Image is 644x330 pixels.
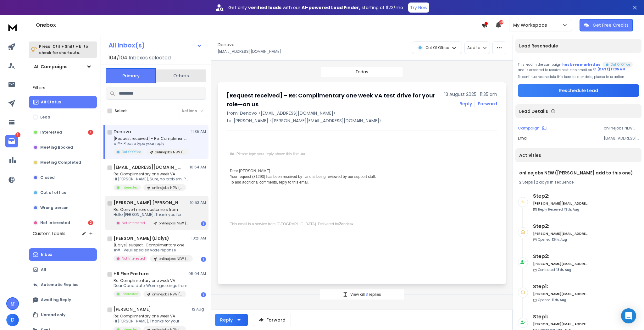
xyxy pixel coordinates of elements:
[533,322,588,327] h6: [PERSON_NAME][EMAIL_ADDRESS][DOMAIN_NAME]
[6,21,19,33] img: logo
[15,132,20,137] p: 3
[519,170,638,176] h1: onlinejobs NEW ([PERSON_NAME] add to this one)
[122,256,145,261] p: Not Interested
[40,205,69,210] p: Wrong person
[5,135,18,147] a: 3
[114,164,183,170] h1: [EMAIL_ADDRESS][DOMAIN_NAME]
[29,217,97,229] button: Not Interested2
[108,42,145,48] h1: All Inbox(s)
[114,207,189,212] p: Re: Convert more customers from
[519,43,558,49] p: Lead Reschedule
[33,230,65,237] h3: Custom Labels
[518,126,540,131] p: Campaign
[611,62,630,67] p: Out Of Office
[114,278,187,283] p: Re: Complimentary one week VA
[564,207,579,212] span: 13th, Aug
[533,253,588,260] h6: Step 2 :
[41,100,61,105] p: All Status
[114,248,189,253] p: ##- Veuillez saisir votre réponse
[604,136,639,141] p: [EMAIL_ADDRESS][DOMAIN_NAME]
[115,108,127,113] label: Select
[621,308,636,323] div: Open Intercom Messenger
[106,68,156,83] button: Primary
[220,317,233,323] div: Reply
[467,45,480,50] p: Add to
[114,314,186,319] p: Re: Complimentary one week VA
[40,160,81,165] p: Meeting Completed
[513,22,550,28] p: My Workspace
[41,297,71,302] p: Awaiting Reply
[6,314,19,326] button: D
[302,4,360,11] strong: AI-powered Lead Finder,
[114,235,169,241] h1: [PERSON_NAME] (Lialys)
[122,221,145,225] p: Not Interested
[41,312,65,317] p: Unread only
[552,298,566,302] span: 11th, Aug
[519,180,638,185] div: |
[152,292,182,297] p: onlinejobs NEW ([PERSON_NAME] add to this one)
[29,201,97,214] button: Wrong person
[29,111,97,124] button: Lead
[518,84,639,97] button: Reschedule Lead
[122,150,141,154] p: Out Of Office
[518,60,639,72] div: This lead in the campaign and is expected to receive next step email on
[114,319,186,324] p: Hi [PERSON_NAME], Thanks for your
[40,220,70,225] p: Not Interested
[114,141,189,146] p: ##- Please type your reply
[519,179,533,185] span: 2 Steps
[562,62,600,67] span: has been marked as
[29,126,97,139] button: Interested1
[593,22,629,28] p: Get Free Credits
[29,171,97,184] button: Closed
[88,130,93,135] div: 1
[227,91,441,109] h1: [Request received] - Re: Complimentary one week VA test drive for your role—on us
[356,69,368,74] p: Today
[34,63,68,70] h1: All Campaigns
[188,271,206,276] p: 05:04 AM
[538,237,567,242] p: Opened
[29,294,97,306] button: Awaiting Reply
[122,185,138,190] p: Interested
[227,118,497,124] p: to: [PERSON_NAME] <[PERSON_NAME][EMAIL_ADDRESS][DOMAIN_NAME]>
[230,174,407,179] p: Your request (81293) has been received by and is being reviewed by our support staff.
[444,91,497,97] p: 13 August 2025 : 11:35 am
[40,130,62,135] p: Interested
[29,96,97,108] button: All Status
[533,292,588,296] h6: [PERSON_NAME][EMAIL_ADDRESS][DOMAIN_NAME]
[40,145,73,150] p: Meeting Booked
[114,172,189,177] p: Re: Complimentary one week VA
[350,292,381,297] p: View all replies
[518,126,547,131] button: Campaign
[88,220,93,225] div: 2
[201,257,206,262] div: 1
[533,223,588,230] h6: Step 2 :
[159,256,189,261] p: onlinejobs NEW ([PERSON_NAME] add to this one)
[604,126,639,131] p: onlinejobs NEW ([PERSON_NAME] add to this one)
[190,200,206,205] p: 10:53 AM
[227,218,410,236] div: This email is a service from [GEOGRAPHIC_DATA]. Delivered by
[230,168,407,174] p: Dear [PERSON_NAME]
[40,190,66,195] p: Out of office
[518,74,639,79] p: To continue reschedule this lead to later date, please take action.
[538,267,571,272] p: Contacted
[408,3,429,13] button: Try Now
[114,200,183,206] h1: [PERSON_NAME] [PERSON_NAME]
[201,292,206,297] div: 1
[114,271,149,277] h1: HR Else Pastura
[191,129,206,134] p: 11:35 AM
[29,263,97,276] button: All
[40,115,50,120] p: Lead
[114,136,189,141] p: [Request received] - Re: Complimentary
[29,83,97,92] h3: Filters
[156,69,206,83] button: Others
[215,314,248,326] button: Reply
[29,156,97,169] button: Meeting Completed
[29,60,97,73] button: All Campaigns
[114,129,131,135] h1: Denovo
[536,179,574,185] span: 2 days in sequence
[129,54,171,62] h3: Inboxes selected
[478,101,497,107] div: Forward
[533,231,588,236] h6: [PERSON_NAME][EMAIL_ADDRESS][DOMAIN_NAME]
